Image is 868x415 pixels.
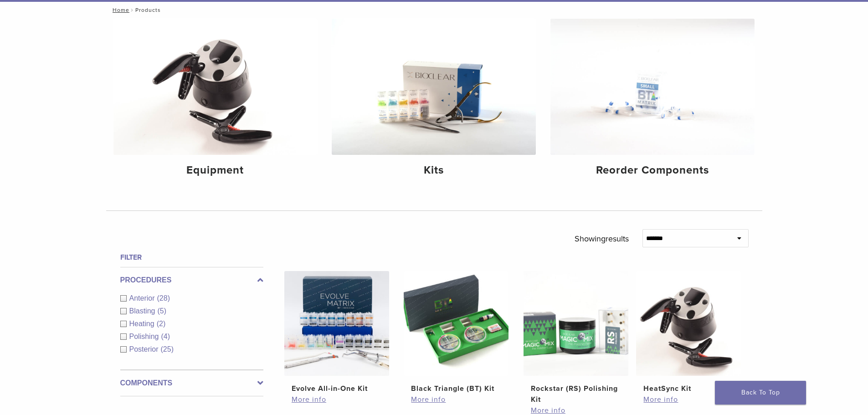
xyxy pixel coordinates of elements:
[531,383,621,405] h2: Rockstar (RS) Polishing Kit
[161,333,170,340] span: (4)
[120,252,263,263] h4: Filter
[332,19,536,184] a: Kits
[643,394,734,405] a: More info
[284,271,389,376] img: Evolve All-in-One Kit
[636,271,742,394] a: HeatSync KitHeatSync Kit
[157,307,166,315] span: (5)
[110,7,129,13] a: Home
[129,8,135,12] span: /
[411,383,501,394] h2: Black Triangle (BT) Kit
[129,307,158,315] span: Blasting
[339,162,529,179] h4: Kits
[129,294,157,302] span: Anterior
[129,333,161,340] span: Polishing
[284,271,390,394] a: Evolve All-in-One KitEvolve All-in-One Kit
[643,383,734,394] h2: HeatSync Kit
[575,229,629,248] p: Showing results
[332,19,536,155] img: Kits
[161,345,174,353] span: (25)
[550,19,755,155] img: Reorder Components
[129,345,161,353] span: Posterior
[715,381,806,405] a: Back To Top
[157,320,166,328] span: (2)
[121,162,310,179] h4: Equipment
[550,19,755,184] a: Reorder Components
[292,394,382,405] a: More info
[404,271,508,376] img: Black Triangle (BT) Kit
[129,320,157,328] span: Heating
[403,271,509,394] a: Black Triangle (BT) KitBlack Triangle (BT) Kit
[523,271,629,405] a: Rockstar (RS) Polishing KitRockstar (RS) Polishing Kit
[292,383,382,394] h2: Evolve All-in-One Kit
[106,2,762,18] nav: Products
[120,275,263,286] label: Procedures
[524,271,628,376] img: Rockstar (RS) Polishing Kit
[636,271,741,376] img: HeatSync Kit
[113,19,318,155] img: Equipment
[411,394,501,405] a: More info
[120,378,263,389] label: Components
[113,19,318,184] a: Equipment
[558,162,747,179] h4: Reorder Components
[157,294,170,302] span: (28)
